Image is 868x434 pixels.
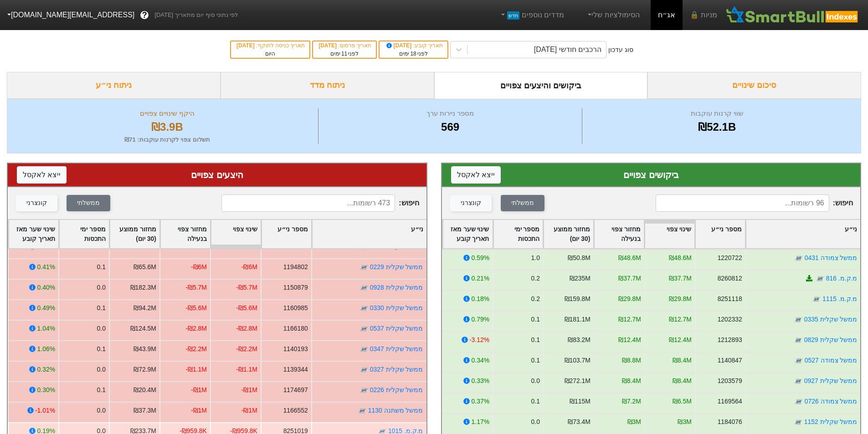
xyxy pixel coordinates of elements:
[134,344,156,354] div: ₪43.9M
[793,418,802,427] img: tase link
[724,6,861,24] img: SmartBull
[804,357,857,364] a: ממשל צמודה 0527
[283,262,308,272] div: 1194802
[59,220,109,248] div: Toggle SortBy
[826,275,857,282] a: מ.ק.מ. 816
[37,283,55,292] div: 0.40%
[37,303,55,313] div: 0.49%
[283,283,308,292] div: 1150879
[97,303,106,313] div: 0.1
[221,194,395,212] input: 473 רשומות...
[717,253,742,263] div: 1220722
[360,263,369,272] img: tase link
[568,253,591,263] div: ₪50.8M
[241,262,257,272] div: -₪6M
[471,253,489,263] div: 0.59%
[191,262,207,272] div: -₪6M
[9,220,58,248] div: Toggle SortBy
[236,344,257,354] div: -₪2.2M
[804,377,857,384] a: ממשל שקלית 0927
[185,344,207,354] div: -₪2.2M
[645,220,694,248] div: Toggle SortBy
[385,42,413,49] span: [DATE]
[185,324,207,333] div: -₪2.8M
[185,283,207,292] div: -₪5.7M
[568,335,591,345] div: ₪83.2M
[130,324,156,333] div: ₪124.5M
[318,50,371,58] div: לפני ימים
[318,42,338,49] span: [DATE]
[341,51,347,57] span: 11
[570,274,591,283] div: ₪235M
[191,406,207,415] div: -₪1M
[236,41,305,50] div: תאריך כניסה לתוקף :
[236,324,257,333] div: -₪2.8M
[97,385,106,395] div: 0.1
[531,315,539,324] div: 0.1
[360,324,369,333] img: tase link
[621,397,641,406] div: ₪7.2M
[618,335,641,345] div: ₪12.4M
[26,198,47,208] div: קונצרני
[471,315,489,324] div: 0.79%
[585,119,849,135] div: ₪52.1B
[717,397,742,406] div: 1169564
[19,119,316,135] div: ₪3.9B
[451,166,501,184] button: ייצא לאקסל
[7,72,221,99] div: ניתוח ני״ע
[815,274,824,283] img: tase link
[97,365,106,374] div: 0.0
[434,72,648,99] div: ביקושים והיצעים צפויים
[621,356,641,365] div: ₪8.8M
[717,356,742,365] div: 1140847
[97,344,106,354] div: 0.1
[443,220,493,248] div: Toggle SortBy
[134,406,156,415] div: ₪37.3M
[160,220,210,248] div: Toggle SortBy
[794,356,803,365] img: tase link
[531,397,539,406] div: 0.1
[568,417,591,427] div: ₪73.4M
[35,406,55,415] div: -1.01%
[236,303,257,313] div: -₪5.6M
[97,262,106,272] div: 0.1
[283,344,308,354] div: 1140193
[618,274,641,283] div: ₪37.7M
[185,365,207,374] div: -₪1.1M
[656,194,829,212] input: 96 רשומות...
[384,41,443,50] div: תאריך קובע :
[37,365,55,374] div: 0.32%
[564,315,590,324] div: ₪181.1M
[134,303,156,313] div: ₪94.2M
[794,254,803,263] img: tase link
[669,253,692,263] div: ₪48.6M
[410,51,416,57] span: 18
[812,295,821,304] img: tase link
[241,406,257,415] div: -₪1M
[283,303,308,313] div: 1160985
[384,50,443,58] div: לפני ימים
[471,417,489,427] div: 1.17%
[236,42,256,49] span: [DATE]
[134,262,156,272] div: ₪65.6M
[16,195,57,211] button: קונצרני
[450,195,492,211] button: קונצרני
[19,108,316,119] div: היקף שינויים צפויים
[221,194,419,212] span: חיפוש :
[493,220,543,248] div: Toggle SortBy
[461,198,481,208] div: קונצרני
[360,304,369,313] img: tase link
[265,51,275,57] span: היום
[283,365,308,374] div: 1139344
[142,9,147,21] span: ?
[594,220,644,248] div: Toggle SortBy
[804,398,857,405] a: ממשל צמודה 0726
[37,324,55,333] div: 1.04%
[134,365,156,374] div: ₪72.9M
[185,303,207,313] div: -₪5.6M
[358,406,367,415] img: tase link
[804,316,857,323] a: ממשל שקלית 0335
[564,376,590,386] div: ₪272.1M
[531,274,539,283] div: 0.2
[717,376,742,386] div: 1203579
